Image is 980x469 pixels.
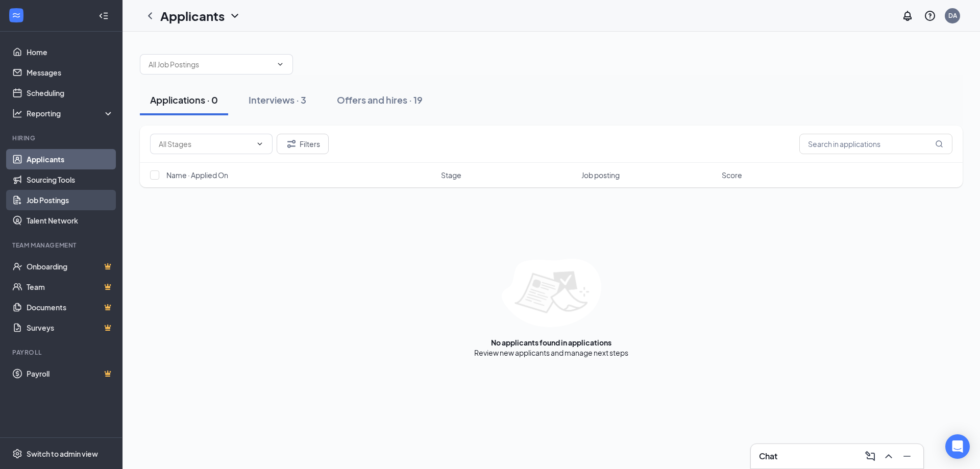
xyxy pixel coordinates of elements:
input: All Job Postings [149,59,272,70]
a: DocumentsCrown [27,297,114,317]
a: SurveysCrown [27,317,114,338]
div: Review new applicants and manage next steps [474,348,628,358]
div: Offers and hires · 19 [337,93,423,106]
div: Payroll [12,348,112,357]
h1: Applicants [160,7,225,24]
a: Scheduling [27,83,114,103]
a: TeamCrown [27,277,114,297]
div: Reporting [27,108,114,118]
span: Job posting [581,170,620,180]
button: ComposeMessage [862,448,878,464]
svg: WorkstreamLogo [11,10,21,20]
svg: ChevronDown [229,10,241,22]
span: Stage [441,170,461,180]
div: Switch to admin view [27,449,98,459]
div: Interviews · 3 [249,93,306,106]
button: Minimize [899,448,915,464]
a: PayrollCrown [27,363,114,384]
span: Name · Applied On [166,170,228,180]
svg: ChevronDown [276,60,284,68]
img: empty-state [502,259,601,327]
div: Team Management [12,241,112,250]
div: No applicants found in applications [491,337,611,348]
h3: Chat [759,451,777,462]
a: OnboardingCrown [27,256,114,277]
input: Search in applications [799,134,952,154]
span: Score [722,170,742,180]
button: Filter Filters [277,134,329,154]
div: Open Intercom Messenger [945,434,970,459]
svg: ChevronLeft [144,10,156,22]
svg: Collapse [99,11,109,21]
svg: Analysis [12,108,22,118]
button: ChevronUp [880,448,897,464]
svg: QuestionInfo [924,10,936,22]
a: Job Postings [27,190,114,210]
svg: Minimize [901,450,913,462]
svg: Settings [12,449,22,459]
a: Messages [27,62,114,83]
svg: Notifications [901,10,914,22]
a: Talent Network [27,210,114,231]
div: Hiring [12,134,112,142]
svg: MagnifyingGlass [935,140,943,148]
a: Applicants [27,149,114,169]
div: DA [948,11,957,20]
input: All Stages [159,138,252,150]
svg: ComposeMessage [864,450,876,462]
a: Sourcing Tools [27,169,114,190]
svg: ChevronUp [883,450,895,462]
svg: ChevronDown [256,140,264,148]
svg: Filter [285,138,298,150]
div: Applications · 0 [150,93,218,106]
a: Home [27,42,114,62]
